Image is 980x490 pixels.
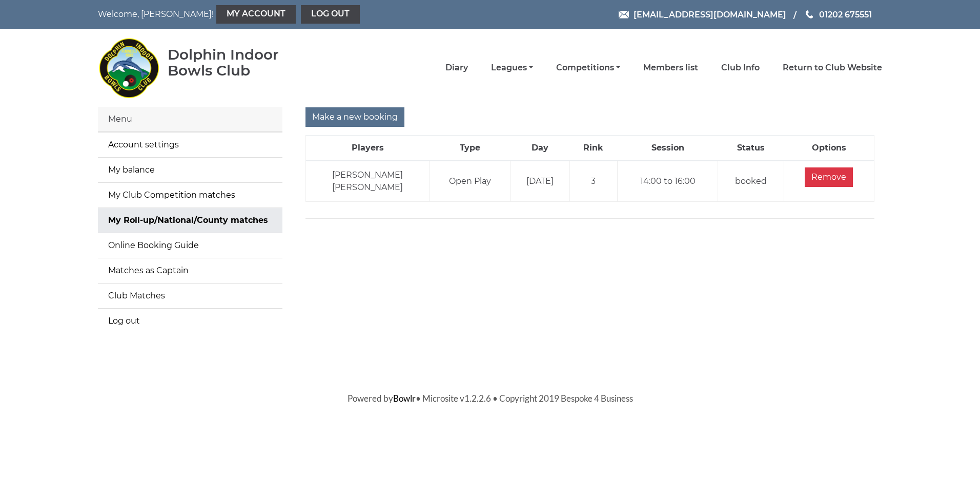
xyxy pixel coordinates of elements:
[617,136,718,161] th: Session
[617,161,718,202] td: 14:00 to 16:00
[305,107,404,127] input: Make a new booking
[491,62,533,73] a: Leagues
[98,183,282,208] a: My Club Competition matches
[168,47,312,79] div: Dolphin Indoor Bowls Club
[98,133,282,157] a: Account settings
[784,136,874,161] th: Options
[98,5,416,24] nav: Welcome, [PERSON_NAME]!
[511,161,569,202] td: [DATE]
[348,393,633,404] span: Powered by • Microsite v1.2.2.6 • Copyright 2019 Bespoke 4 Business
[569,136,617,161] th: Rink
[569,161,617,202] td: 3
[718,161,784,202] td: booked
[393,393,416,404] a: Bowlr
[806,10,813,18] img: Phone us
[98,107,282,132] div: Menu
[634,9,786,19] span: [EMAIL_ADDRESS][DOMAIN_NAME]
[804,8,872,21] a: Phone us 01202 675551
[98,233,282,258] a: Online Booking Guide
[721,62,760,73] a: Club Info
[445,62,468,73] a: Diary
[783,62,882,73] a: Return to Club Website
[556,62,620,73] a: Competitions
[306,161,430,202] td: [PERSON_NAME] [PERSON_NAME]
[430,136,511,161] th: Type
[98,208,282,233] a: My Roll-up/National/County matches
[306,136,430,161] th: Players
[98,32,159,104] img: Dolphin Indoor Bowls Club
[619,11,629,18] img: Email
[98,158,282,182] a: My balance
[619,8,786,21] a: Email [EMAIL_ADDRESS][DOMAIN_NAME]
[819,9,872,19] span: 01202 675551
[216,5,296,24] a: My Account
[511,136,569,161] th: Day
[430,161,511,202] td: Open Play
[98,284,282,308] a: Club Matches
[98,309,282,333] a: Log out
[301,5,360,24] a: Log out
[805,167,853,187] input: Remove
[98,258,282,283] a: Matches as Captain
[718,136,784,161] th: Status
[643,62,698,73] a: Members list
